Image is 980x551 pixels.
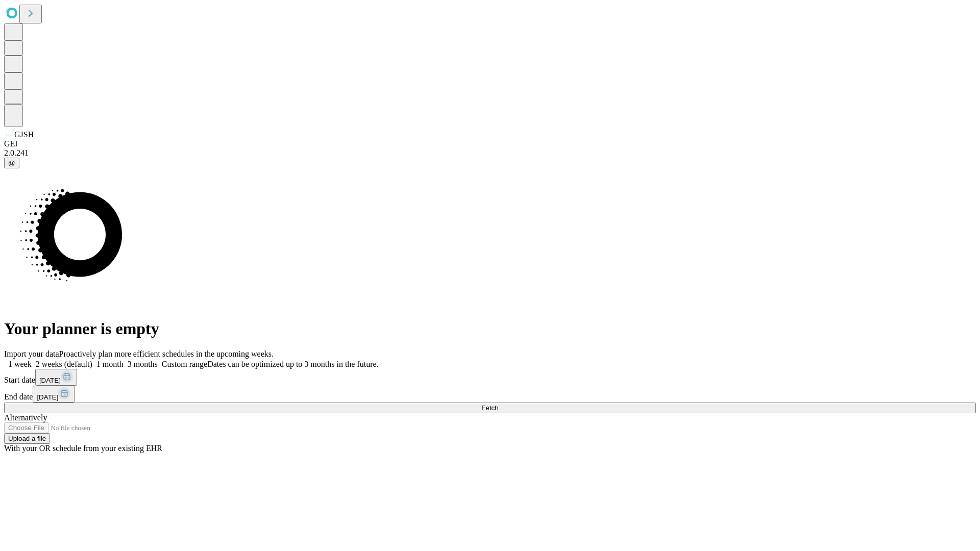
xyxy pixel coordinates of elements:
div: GEI [4,139,976,148]
span: 1 week [8,360,32,368]
span: Fetch [481,404,498,412]
span: Proactively plan more efficient schedules in the upcoming weeks. [59,349,274,358]
h1: Your planner is empty [4,319,976,338]
span: GJSH [14,130,34,139]
span: Dates can be optimized up to 3 months in the future. [207,360,378,368]
span: Custom range [162,360,207,368]
button: Upload a file [4,433,50,444]
button: @ [4,158,19,168]
span: 3 months [128,360,158,368]
span: [DATE] [39,377,61,384]
button: [DATE] [35,369,77,386]
span: 1 month [96,360,124,368]
button: [DATE] [33,386,75,403]
span: Alternatively [4,413,47,422]
span: 2 weeks (default) [36,360,92,368]
span: Import your data [4,349,59,358]
div: 2.0.241 [4,148,976,158]
div: End date [4,386,976,403]
span: With your OR schedule from your existing EHR [4,444,162,453]
span: @ [8,159,15,167]
span: [DATE] [37,393,58,401]
div: Start date [4,369,976,386]
button: Fetch [4,403,976,413]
